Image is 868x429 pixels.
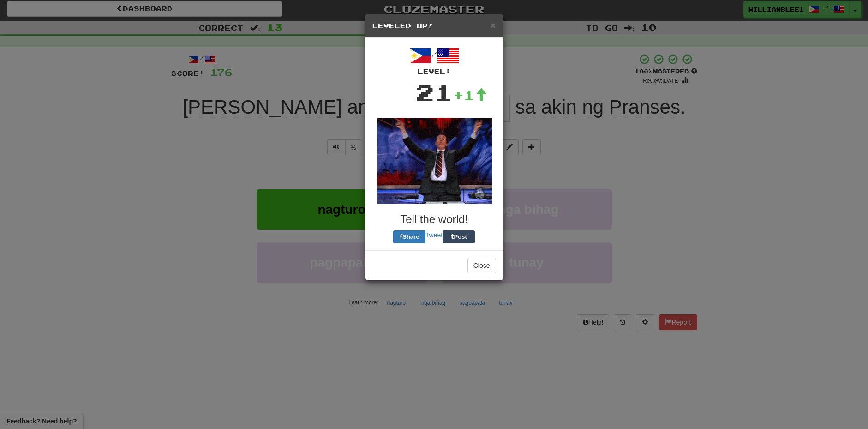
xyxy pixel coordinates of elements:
h5: Leveled Up! [372,21,496,30]
button: Post [443,230,475,243]
h3: Tell the world! [372,213,496,225]
img: colbert-2-be1bfdc20e1ad268952deef278b8706a84000d88b3e313df47e9efb4a1bfc052.gif [377,118,492,204]
a: Tweet [425,231,443,239]
div: +1 [453,86,487,104]
div: / [372,45,496,76]
button: Close [467,258,496,273]
span: × [490,20,496,30]
div: Level: [372,67,496,76]
div: 21 [415,76,453,109]
button: Share [393,230,425,243]
button: Close [490,20,496,30]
